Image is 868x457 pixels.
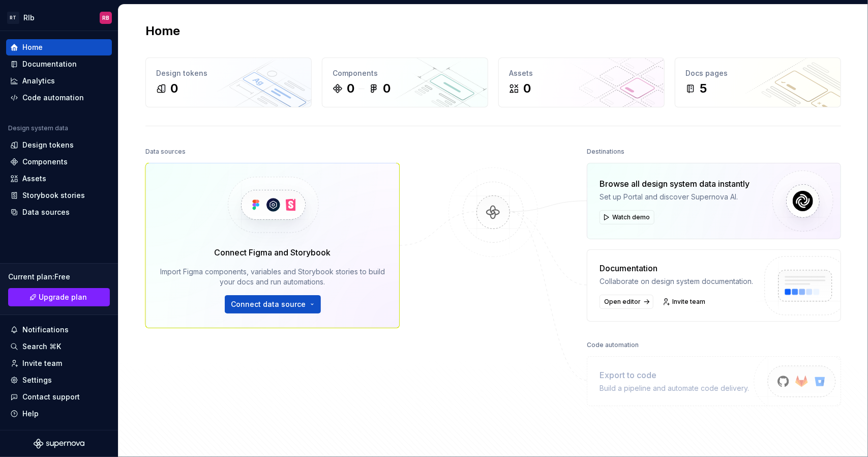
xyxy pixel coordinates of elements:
div: Design tokens [156,68,301,78]
div: Rlb [23,13,35,23]
div: RT [7,12,19,24]
a: Upgrade plan [8,288,110,306]
button: Search ⌘K [6,338,112,355]
div: Contact support [22,392,80,402]
button: RTRlbRB [2,7,116,28]
div: Documentation [22,59,77,69]
a: Data sources [6,204,112,220]
div: 5 [700,80,707,97]
a: Assets0 [498,58,665,107]
div: Documentation [600,262,753,274]
a: Documentation [6,56,112,72]
div: Data sources [22,207,70,217]
span: Connect data source [231,299,306,309]
div: RB [102,14,109,22]
a: Components [6,154,112,170]
span: Open editor [604,298,641,306]
div: Current plan : Free [8,272,110,282]
a: Docs pages5 [675,58,841,107]
span: Upgrade plan [39,292,87,302]
span: Invite team [672,298,705,306]
div: 0 [170,80,178,97]
div: Set up Portal and discover Supernova AI. [600,192,750,202]
button: Contact support [6,389,112,405]
span: Watch demo [612,213,650,221]
div: 0 [383,80,391,97]
div: Browse all design system data instantly [600,178,750,190]
a: Design tokens0 [145,58,312,107]
div: Connect Figma and Storybook [215,246,331,259]
div: Design system data [8,124,68,132]
h2: Home [145,23,180,39]
div: Build a pipeline and automate code delivery. [600,383,749,393]
button: Notifications [6,322,112,338]
a: Open editor [600,295,653,309]
div: Code automation [587,338,639,352]
div: Storybook stories [22,190,85,201]
div: Assets [509,68,654,78]
div: Invite team [22,358,62,368]
button: Help [6,406,112,422]
div: Components [333,68,477,78]
a: Invite team [6,355,112,372]
div: 0 [523,80,531,97]
a: Home [6,39,112,55]
button: Watch demo [600,210,654,224]
div: Import Figma components, variables and Storybook stories to build your docs and run automations. [160,267,385,287]
div: Home [22,42,43,52]
div: Settings [22,375,52,385]
div: Code automation [22,93,84,103]
a: Assets [6,170,112,187]
button: Connect data source [225,295,321,313]
a: Analytics [6,73,112,89]
div: Export to code [600,369,749,381]
a: Settings [6,372,112,388]
div: Design tokens [22,140,74,150]
div: Destinations [587,145,624,159]
a: Design tokens [6,137,112,153]
svg: Supernova Logo [34,439,84,449]
div: Notifications [22,325,69,335]
div: 0 [347,80,354,97]
a: Invite team [660,295,710,309]
div: Assets [22,174,46,184]
div: Collaborate on design system documentation. [600,276,753,287]
div: Search ⌘K [22,341,61,352]
div: Analytics [22,76,55,86]
div: Docs pages [685,68,830,78]
div: Components [22,157,68,167]
a: Code automation [6,90,112,106]
a: Components00 [322,58,488,107]
div: Data sources [145,145,186,159]
div: Help [22,409,39,419]
a: Storybook stories [6,187,112,204]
